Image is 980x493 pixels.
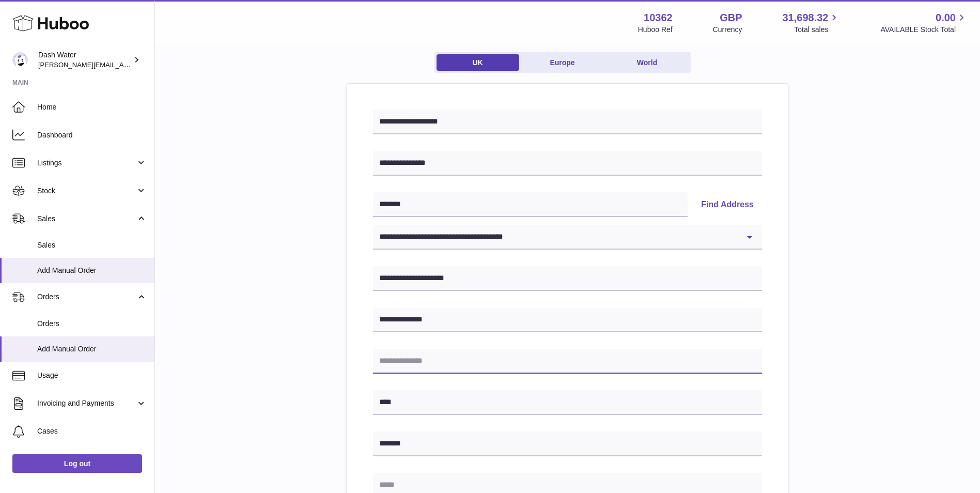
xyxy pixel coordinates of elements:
a: Europe [521,54,604,71]
strong: 10362 [644,11,673,25]
div: Currency [713,25,742,35]
span: Usage [37,371,147,380]
span: 31,698.32 [782,11,828,25]
span: Orders [37,292,136,302]
img: james@dash-water.com [12,52,28,68]
a: 31,698.32 Total sales [782,11,840,35]
span: Add Manual Order [37,266,147,275]
div: Huboo Ref [638,25,673,35]
span: Sales [37,240,147,250]
span: Add Manual Order [37,344,147,354]
span: 0.00 [936,11,956,25]
span: Sales [37,214,136,224]
span: Orders [37,319,147,329]
button: Find Address [693,192,762,217]
a: World [606,54,689,71]
strong: GBP [720,11,742,25]
span: [PERSON_NAME][EMAIL_ADDRESS][DOMAIN_NAME] [38,60,207,69]
a: UK [437,54,519,71]
span: Total sales [794,25,840,35]
span: Listings [37,158,136,168]
span: Dashboard [37,130,147,140]
span: AVAILABLE Stock Total [880,25,968,35]
span: Home [37,102,147,112]
span: Cases [37,426,147,436]
span: Stock [37,186,136,196]
a: Log out [12,454,142,473]
a: 0.00 AVAILABLE Stock Total [880,11,968,35]
span: Invoicing and Payments [37,398,136,408]
div: Dash Water [38,50,131,70]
